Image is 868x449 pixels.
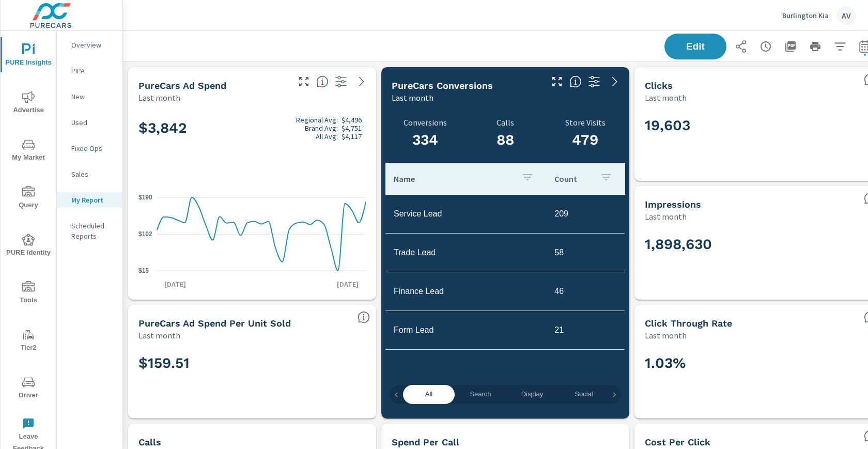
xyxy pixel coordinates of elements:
text: $190 [138,193,152,200]
h5: Impressions [645,199,701,210]
p: $4,117 [342,132,362,141]
div: PIPA [57,63,122,79]
p: Regional Avg: [296,116,338,124]
text: $15 [138,267,149,274]
td: 21 [546,317,625,343]
p: Count [554,174,592,184]
td: 58 [546,240,625,266]
p: Last month [645,91,687,104]
p: Store Visits [545,118,625,127]
p: Last month [645,210,687,223]
p: Burlington Kia [782,11,829,20]
h2: $3,842 [138,116,366,141]
p: Last month [138,329,180,342]
h5: PureCars Conversions [392,80,493,91]
span: PURE Identity [4,234,53,259]
h5: PureCars Ad Spend Per Unit Sold [138,318,291,329]
td: Trade Lead [385,240,546,266]
p: Brand Avg: [305,124,338,132]
td: Service Lead [385,201,546,227]
p: My Report [71,195,114,205]
div: Fixed Ops [57,141,122,156]
p: All Avg: [316,132,338,141]
td: Finance Lead [385,278,546,304]
p: Used [71,117,114,128]
span: Query [4,186,53,211]
span: Advertise [4,91,53,116]
span: Tools [4,281,53,306]
div: My Report [57,192,122,208]
p: Calls [472,118,539,127]
span: Display [513,389,552,400]
p: Name [394,174,513,184]
button: Edit [664,34,726,59]
td: 46 [546,278,625,304]
p: Last month [138,91,180,104]
p: $4,496 [342,116,362,124]
p: [DATE] [330,279,366,289]
h5: Spend Per Call [392,437,459,447]
p: Fixed Ops [71,143,114,153]
h5: Click Through Rate [645,318,732,329]
button: Print Report [805,36,826,57]
p: Scheduled Reports [71,221,114,241]
span: Average cost of advertising per each vehicle sold at the dealer over the selected date range. The... [358,311,370,323]
div: AV [837,6,856,25]
p: Last month [645,329,687,342]
div: Scheduled Reports [57,218,122,244]
h2: $159.51 [138,354,366,372]
div: New [57,89,122,104]
span: Search [461,389,500,400]
h5: Cost Per Click [645,437,710,447]
p: PIPA [71,66,114,76]
div: Used [57,115,122,130]
p: Last month [392,91,433,104]
button: Apply Filters [830,36,850,57]
h3: 479 [545,131,625,149]
span: My Market [4,138,53,164]
div: Overview [57,37,122,53]
h3: 88 [472,131,539,149]
p: Sales [71,169,114,179]
span: Total cost of media for all PureCars channels for the selected dealership group over the selected... [316,75,329,88]
p: New [71,91,114,102]
h5: Clicks [645,80,673,91]
h5: PureCars Ad Spend [138,80,226,91]
span: All [409,389,448,400]
button: Make Fullscreen [549,73,565,90]
span: Social [564,389,603,400]
p: Conversions [392,118,459,127]
p: $4,751 [342,124,362,132]
span: PURE Insights [4,43,53,69]
button: "Export Report to PDF" [780,36,801,57]
p: [DATE] [157,279,193,289]
span: Tier2 [4,329,53,354]
h3: 334 [392,131,459,149]
p: Overview [71,40,114,50]
td: Form Lead [385,317,546,343]
span: Edit [675,42,716,51]
td: 209 [546,201,625,227]
span: Driver [4,376,53,401]
h5: Calls [138,437,161,447]
div: Sales [57,166,122,182]
text: $102 [138,230,152,238]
